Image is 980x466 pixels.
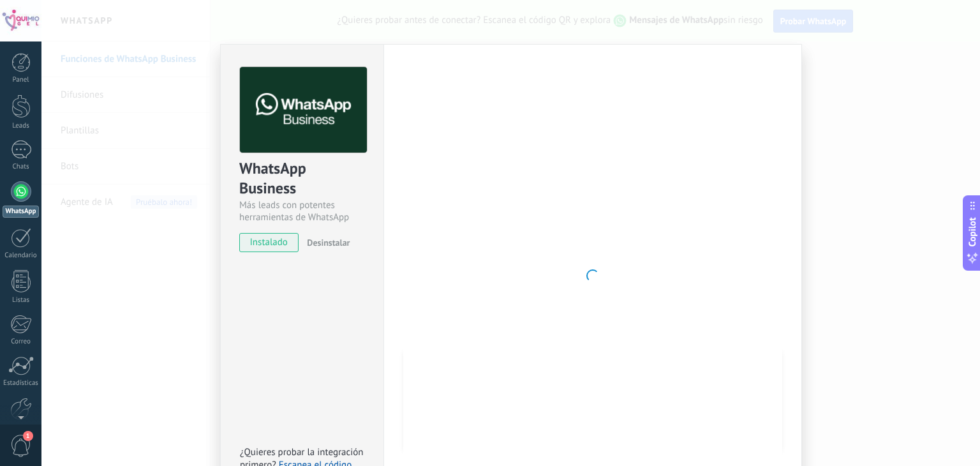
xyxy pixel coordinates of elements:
div: Chats [3,163,40,171]
span: 1 [23,431,33,441]
div: Calendario [3,252,40,260]
button: Desinstalar [302,233,350,252]
div: Listas [3,296,40,304]
span: Desinstalar [307,237,350,248]
div: WhatsApp [3,206,39,218]
img: logo_main.png [240,67,367,153]
div: Leads [3,122,40,130]
div: Panel [3,76,40,84]
div: Correo [3,338,40,346]
div: Más leads con potentes herramientas de WhatsApp [239,199,365,223]
span: instalado [240,233,298,252]
div: WhatsApp Business [239,158,365,199]
span: Copilot [966,218,979,247]
div: Estadísticas [3,379,40,387]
